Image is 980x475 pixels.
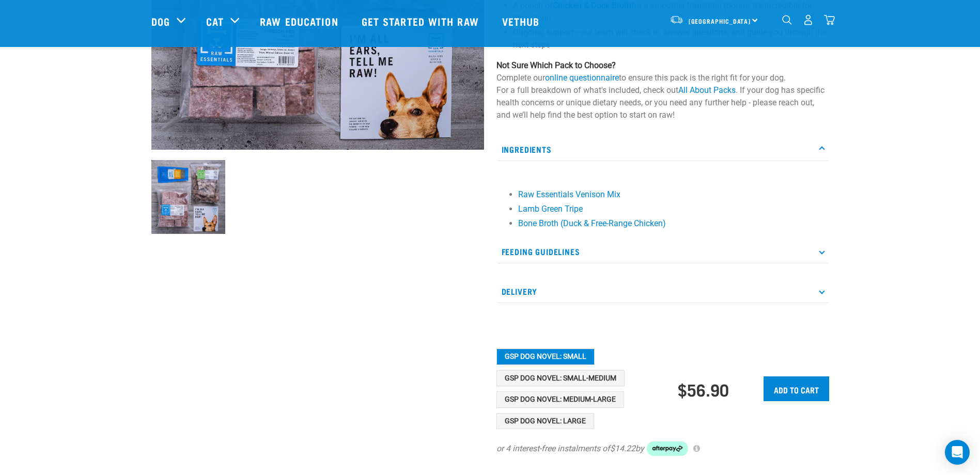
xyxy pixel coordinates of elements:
div: $56.90 [678,380,729,399]
img: van-moving.png [670,15,683,24]
a: Vethub [492,1,553,42]
div: Open Intercom Messenger [945,440,970,465]
a: Bone Broth (Duck & Free-Range Chicken) [518,218,666,228]
a: Raw Education [250,1,351,42]
input: Add to cart [764,376,829,401]
button: GSP Dog Novel: Small [496,349,595,365]
span: $14.22 [610,442,635,455]
a: All About Packs [678,85,736,95]
img: user.png [803,14,814,25]
img: home-icon@2x.png [824,14,835,25]
img: Afterpay [647,441,688,456]
a: Raw Essentials Venison Mix [518,189,620,199]
button: GSP Dog Novel: Large [496,413,594,430]
button: GSP Dog Novel: Small-Medium [496,370,625,387]
a: online questionnaire [545,73,619,83]
div: or 4 interest-free instalments of by [496,441,829,456]
p: Delivery [496,280,829,303]
img: home-icon-1@2x.png [782,15,792,25]
a: Dog [151,13,170,29]
span: [GEOGRAPHIC_DATA] [689,19,751,23]
a: Cat [206,13,224,29]
a: Get started with Raw [351,1,492,42]
img: NSP Dog Novel Update [151,160,225,234]
p: Complete our to ensure this pack is the right fit for your dog. For a full breakdown of what's in... [496,59,829,121]
p: Ingredients [496,138,829,161]
strong: Not Sure Which Pack to Choose? [496,60,616,70]
button: GSP Dog Novel: Medium-Large [496,391,624,408]
a: Lamb Green Tripe [518,204,583,214]
p: Feeding Guidelines [496,240,829,263]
